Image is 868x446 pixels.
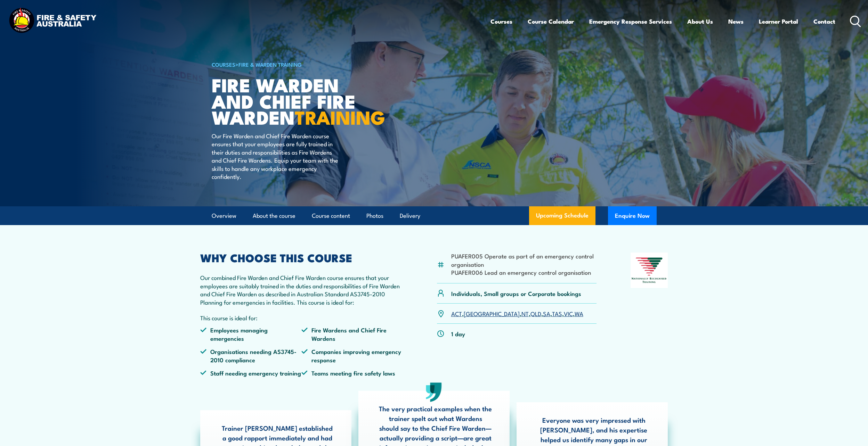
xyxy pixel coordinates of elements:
li: Organisations needing AS3745-2010 compliance [200,347,302,364]
a: About Us [687,12,713,31]
a: VIC [564,309,573,317]
a: About the course [253,207,295,225]
p: Our combined Fire Warden and Chief Fire Warden course ensures that your employees are suitably tr... [200,273,403,306]
li: Companies improving emergency response [301,347,403,364]
strong: TRAINING [295,102,385,131]
p: Individuals, Small groups or Corporate bookings [451,289,581,297]
p: This course is ideal for: [200,314,403,322]
a: Courses [490,12,512,31]
img: Nationally Recognised Training logo. [631,253,668,288]
a: Photos [366,207,383,225]
h6: > [212,60,383,68]
li: PUAFER006 Lead an emergency control organisation [451,268,597,276]
a: Overview [212,207,236,225]
a: Course Calendar [528,12,574,31]
a: NT [521,309,529,317]
a: Upcoming Schedule [529,206,595,225]
a: ACT [451,309,462,317]
a: Emergency Response Services [589,12,672,31]
a: Fire & Warden Training [238,60,302,68]
h1: Fire Warden and Chief Fire Warden [212,76,383,125]
a: TAS [552,309,562,317]
p: , , , , , , , [451,309,583,317]
p: Our Fire Warden and Chief Fire Warden course ensures that your employees are fully trained in the... [212,132,339,180]
li: PUAFER005 Operate as part of an emergency control organisation [451,252,597,268]
a: QLD [530,309,541,317]
a: WA [575,309,583,317]
li: Teams meeting fire safety laws [301,369,403,377]
p: 1 day [451,330,465,338]
a: [GEOGRAPHIC_DATA] [464,309,520,317]
a: Contact [813,12,835,31]
button: Enquire Now [608,206,657,225]
li: Employees managing emergencies [200,326,302,342]
a: News [728,12,744,31]
li: Fire Wardens and Chief Fire Wardens [301,326,403,342]
a: COURSES [212,60,235,68]
li: Staff needing emergency training [200,369,302,377]
h2: WHY CHOOSE THIS COURSE [200,253,403,262]
a: SA [543,309,550,317]
a: Learner Portal [759,12,798,31]
a: Course content [312,207,350,225]
a: Delivery [400,207,420,225]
